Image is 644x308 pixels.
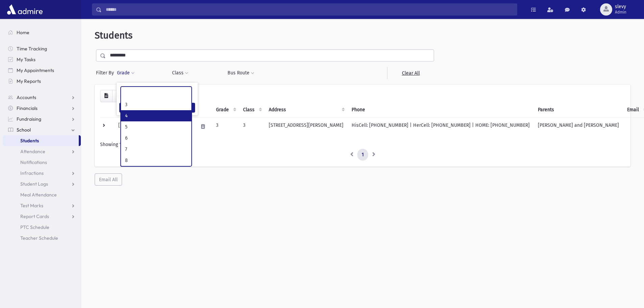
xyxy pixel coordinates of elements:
[17,46,47,52] span: Time Tracking
[20,203,43,209] span: Test Marks
[17,67,54,73] span: My Appointments
[20,159,47,165] span: Notifications
[112,90,126,102] button: Print
[348,102,534,118] th: Phone
[3,189,81,200] a: Meal Attendance
[3,65,81,76] a: My Appointments
[615,9,626,15] span: Admin
[3,124,81,135] a: School
[387,67,434,79] a: Clear All
[3,54,81,65] a: My Tasks
[357,149,368,161] a: 1
[96,69,117,76] span: Filter By
[265,117,348,136] td: [STREET_ADDRESS][PERSON_NAME]
[121,133,191,144] li: 6
[20,170,44,176] span: Infractions
[3,27,81,38] a: Home
[20,148,45,155] span: Attendance
[3,103,81,114] a: Financials
[17,94,36,100] span: Accounts
[102,3,517,16] input: Search
[534,117,623,136] td: [PERSON_NAME] and [PERSON_NAME]
[17,127,31,133] span: School
[172,67,189,79] button: Class
[20,138,39,144] span: Students
[17,105,38,111] span: Financials
[3,168,81,179] a: Infractions
[100,90,113,102] button: CSV
[348,117,534,136] td: HisCell: [PHONE_NUMBER] | HerCell: [PHONE_NUMBER] | HOME: [PHONE_NUMBER]
[121,121,191,133] li: 5
[20,213,49,219] span: Report Cards
[117,67,135,79] button: Grade
[17,56,35,63] span: My Tasks
[212,117,239,136] td: 3
[121,110,191,121] li: 4
[114,117,194,136] td: [PERSON_NAME] [PERSON_NAME]
[3,200,81,211] a: Test Marks
[95,173,122,186] button: Email All
[615,4,626,9] span: slevy
[3,92,81,103] a: Accounts
[17,29,29,35] span: Home
[20,224,49,230] span: PTC Schedule
[3,211,81,222] a: Report Cards
[121,99,191,110] li: 3
[212,102,239,118] th: Grade: activate to sort column ascending
[3,43,81,54] a: Time Tracking
[121,155,191,166] li: 8
[3,76,81,87] a: My Reports
[20,192,57,198] span: Meal Attendance
[3,135,79,146] a: Students
[5,3,44,16] img: AdmirePro
[95,30,133,41] span: Students
[121,144,191,155] li: 7
[3,179,81,189] a: Student Logs
[3,233,81,243] a: Teacher Schedule
[20,181,48,187] span: Student Logs
[239,117,265,136] td: 3
[3,222,81,233] a: PTC Schedule
[227,67,255,79] button: Bus Route
[17,78,41,84] span: My Reports
[3,146,81,157] a: Attendance
[3,114,81,124] a: Fundraising
[239,102,265,118] th: Class: activate to sort column ascending
[17,116,41,122] span: Fundraising
[534,102,623,118] th: Parents
[119,103,195,113] button: Filter
[100,141,625,148] div: Showing 1 to 1 of 1 entries
[265,102,348,118] th: Address: activate to sort column ascending
[114,102,194,118] th: Student: activate to sort column descending
[3,157,81,168] a: Notifications
[20,235,58,241] span: Teacher Schedule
